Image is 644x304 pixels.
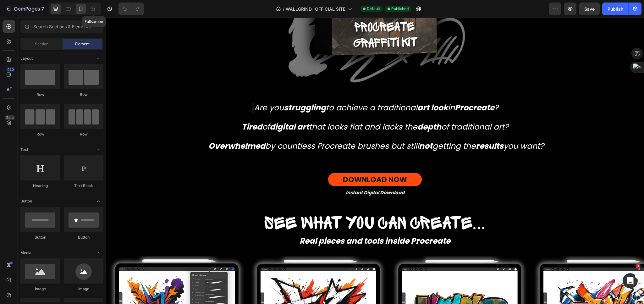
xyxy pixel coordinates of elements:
p: 7 [41,5,44,13]
span: Button [20,198,32,204]
input: Search Sections & Elements [20,20,103,33]
div: Row [20,92,60,97]
strong: Instant Digital Download [240,172,299,178]
span: Text [20,147,28,152]
button: <p><span style="font-size:23px;">DOWNLOAD NOW</span></p> [222,155,316,169]
span: Published [391,6,409,12]
strong: art look [311,85,342,96]
div: Row [64,92,103,97]
iframe: Design area [106,18,644,304]
span: / [283,6,284,12]
strong: digital art [164,104,203,115]
span: Toggle open [93,145,103,155]
div: Beta [5,115,15,120]
strong: Overwhelmed [102,123,159,134]
strong: Real pieces and tools inside Procreate [194,218,344,229]
button: Save [579,3,600,15]
div: 450 [6,67,15,72]
strong: Tired [136,104,156,115]
i: Are you to achieve a traditional in ? [148,85,393,96]
div: Image [20,286,60,292]
strong: depth [311,104,335,115]
span: Toggle open [93,53,103,64]
span: DOWNLOAD NOW [237,157,301,167]
i: by countless Procreate brushes but still getting the you want? [102,123,438,134]
span: Layout [20,56,33,61]
div: Undo/Redo [118,3,144,15]
strong: not [313,123,327,134]
button: Publish [602,3,629,15]
iframe: Intercom live chat [623,273,638,288]
span: Toggle open [93,248,103,258]
div: Publish [608,6,623,12]
div: Heading [20,183,60,189]
span: WALLGRIND- OFFICIAL SITE [286,6,345,12]
span: Section [35,41,48,47]
span: 3 [636,264,641,269]
span: Save [584,6,595,12]
span: Default [367,6,380,12]
i: of that looks flat and lacks the of traditional art? [136,104,403,115]
strong: struggling [178,85,220,96]
div: Text Block [64,183,103,189]
div: Row [20,131,60,137]
span: See what you can create... [158,196,380,215]
strong: Procreate [349,85,388,96]
span: Media [20,250,31,256]
strong: results [370,123,398,134]
span: Element [75,41,90,47]
span: Toggle open [93,196,103,206]
div: Button [20,235,60,240]
button: 7 [3,3,47,15]
div: Button [64,235,103,240]
div: Image [64,286,103,292]
div: Row [64,131,103,137]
